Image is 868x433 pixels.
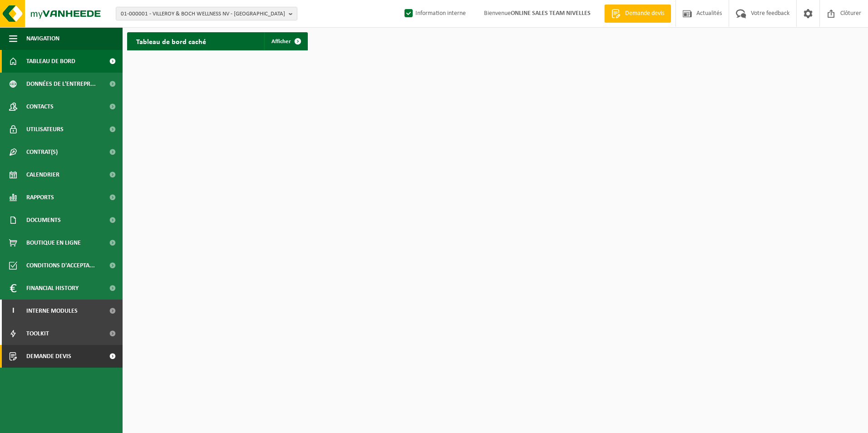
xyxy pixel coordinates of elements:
[26,345,71,368] span: Demande devis
[26,163,59,186] span: Calendrier
[127,32,215,50] h2: Tableau de bord caché
[26,118,64,141] span: Utilisateurs
[26,231,81,254] span: Boutique en ligne
[403,7,466,20] label: Information interne
[26,186,54,209] span: Rapports
[26,27,59,50] span: Navigation
[604,5,671,23] a: Demande devis
[26,322,49,345] span: Toolkit
[26,277,79,300] span: Financial History
[26,50,75,73] span: Tableau de bord
[9,300,17,322] span: I
[26,141,58,163] span: Contrat(s)
[271,39,291,44] span: Afficher
[26,300,78,322] span: Interne modules
[26,209,61,231] span: Documents
[26,254,95,277] span: Conditions d'accepta...
[116,7,297,20] button: 01-000001 - VILLEROY & BOCH WELLNESS NV - [GEOGRAPHIC_DATA]
[121,7,285,21] span: 01-000001 - VILLEROY & BOCH WELLNESS NV - [GEOGRAPHIC_DATA]
[26,73,96,95] span: Données de l'entrepr...
[26,95,54,118] span: Contacts
[264,32,307,50] a: Afficher
[511,10,591,17] strong: ONLINE SALES TEAM NIVELLES
[623,9,666,18] span: Demande devis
